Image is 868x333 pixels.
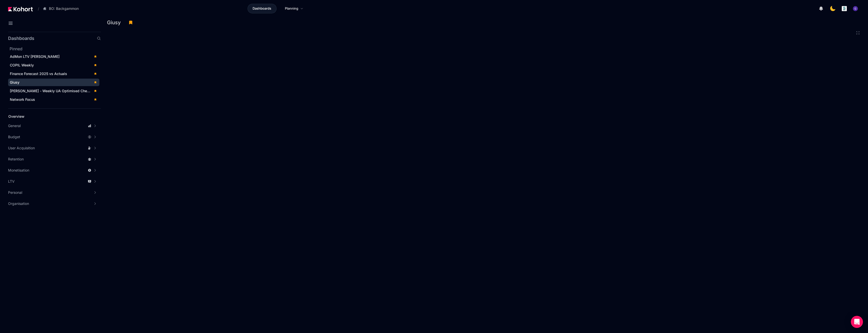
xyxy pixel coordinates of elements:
[10,89,111,93] span: [PERSON_NAME] - Weekly UA Optimised Checks vs Budget
[8,157,24,162] span: Retention
[10,63,34,67] span: COPIL Weekly
[8,190,22,195] span: Personal
[8,87,99,95] a: [PERSON_NAME] - Weekly UA Optimised Checks vs Budget
[280,4,309,13] a: Planning
[10,46,101,52] h2: Pinned
[8,146,35,151] span: User Acquisition
[107,20,124,25] h3: Giusy
[8,7,33,11] img: Kohort logo
[248,4,277,13] a: Dashboards
[8,123,21,128] span: General
[8,61,99,69] a: COPIL Weekly
[285,6,298,11] span: Planning
[7,113,92,120] a: Overview
[8,70,99,78] a: Finance Forecast 2025 vs Actuals
[8,134,20,139] span: Budget
[851,316,863,328] div: Open Intercom Messenger
[856,31,860,35] button: Fullscreen
[253,6,271,11] span: Dashboards
[10,72,67,76] span: Finance Forecast 2025 vs Actuals
[10,80,19,84] span: Giusy
[10,97,35,102] span: Network Focus
[8,179,15,184] span: LTV
[8,79,99,86] a: Giusy
[8,168,29,173] span: Monetisation
[8,201,29,206] span: Organisation
[8,114,24,118] span: Overview
[8,53,99,60] a: AdMon LTV [PERSON_NAME]
[8,36,34,41] h2: Dashboards
[10,54,60,59] span: AdMon LTV [PERSON_NAME]
[34,6,39,11] span: /
[842,6,847,11] img: logo_logo_images_1_20240607072359498299_20240828135028712857.jpeg
[40,4,84,13] button: BO: Backgammon
[49,6,79,11] span: BO: Backgammon
[8,96,99,103] a: Network Focus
